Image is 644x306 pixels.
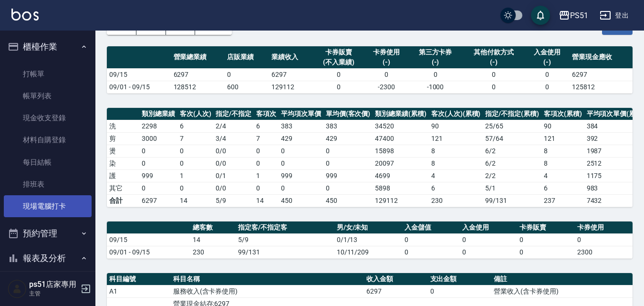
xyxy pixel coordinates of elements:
th: 入金儲值 [402,222,460,234]
td: 237 [541,194,584,207]
td: 0 [279,145,323,157]
td: 2 / 2 [483,169,541,182]
th: 收入金額 [364,273,428,285]
td: 染 [107,157,139,169]
td: 5/9 [213,194,254,207]
td: 0 [462,81,525,93]
td: 0 [254,157,279,169]
th: 客次(人次)(累積) [429,108,483,120]
td: 383 [323,120,373,132]
td: 90 [541,120,584,132]
td: 4699 [373,169,429,182]
th: 客項次 [254,108,279,120]
td: 0 [517,246,575,258]
a: 排班表 [4,173,92,195]
td: 6297 [171,68,225,81]
th: 營業現金應收 [570,46,633,69]
td: 0/1/13 [334,233,402,246]
td: 7 [254,132,279,145]
td: 10/11/209 [334,246,402,258]
a: 每日結帳 [4,151,92,173]
button: 預約管理 [4,221,92,246]
td: 14 [190,233,236,246]
td: 6 [177,120,214,132]
div: 入金使用 [528,47,567,57]
td: 0 [225,68,269,81]
td: 14 [177,194,214,207]
td: A1 [107,285,171,297]
td: 3 / 4 [213,132,254,145]
td: 0 [408,68,462,81]
td: 8 [541,145,584,157]
td: 剪 [107,132,139,145]
th: 平均項次單價 [279,108,323,120]
td: 6 [541,182,584,194]
td: 7 [177,132,214,145]
td: 洗 [107,120,139,132]
td: 57 / 64 [483,132,541,145]
div: 第三方卡券 [411,47,460,57]
a: 現場電腦打卡 [4,195,92,217]
td: 0 [525,68,570,81]
td: 0 [313,68,364,81]
td: 燙 [107,145,139,157]
td: 0 [177,157,214,169]
th: 業績收入 [269,46,313,69]
th: 類別總業績(累積) [373,108,429,120]
td: 47400 [373,132,429,145]
th: 卡券販賣 [517,222,575,234]
td: 0 [364,68,408,81]
td: 0 [139,182,177,194]
td: 0 / 0 [213,145,254,157]
td: 99/131 [483,194,541,207]
div: (-) [465,57,523,67]
td: 0 [254,182,279,194]
td: 0 [279,182,323,194]
td: 1 [177,169,214,182]
td: 09/15 [107,233,190,246]
td: 0 [254,145,279,157]
td: 09/15 [107,68,171,81]
td: 6297 [269,68,313,81]
div: 卡券使用 [366,47,406,57]
td: 14 [254,194,279,207]
td: 5 / 1 [483,182,541,194]
button: 登出 [596,7,633,24]
td: 0 [139,145,177,157]
td: 8 [429,157,483,169]
td: 0 [460,233,518,246]
th: 營業總業績 [171,46,225,69]
td: 383 [279,120,323,132]
th: 入金使用 [460,222,518,234]
td: 09/01 - 09/15 [107,246,190,258]
h5: ps51店家專用 [29,280,78,289]
a: 現金收支登錄 [4,107,92,129]
td: 230 [429,194,483,207]
button: 櫃檯作業 [4,34,92,59]
td: 90 [429,120,483,132]
td: 20097 [373,157,429,169]
td: 5/9 [236,233,334,246]
td: 09/01 - 09/15 [107,81,171,93]
div: (-) [366,57,406,67]
div: 卡券販賣 [316,47,362,57]
div: (不入業績) [316,57,362,67]
td: 6 [429,182,483,194]
td: 6 / 2 [483,157,541,169]
td: 999 [279,169,323,182]
td: 6297 [364,285,428,297]
td: 0 [323,182,373,194]
td: 0 [575,233,633,246]
td: 129112 [269,81,313,93]
th: 指定/不指定(累積) [483,108,541,120]
td: 125812 [570,81,633,93]
div: 其他付款方式 [465,47,523,57]
td: 99/131 [236,246,334,258]
td: 0 [139,157,177,169]
td: 0 [323,145,373,157]
td: 999 [323,169,373,182]
th: 客次(人次) [177,108,214,120]
p: 主管 [29,289,78,298]
td: 129112 [373,194,429,207]
td: 230 [190,246,236,258]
